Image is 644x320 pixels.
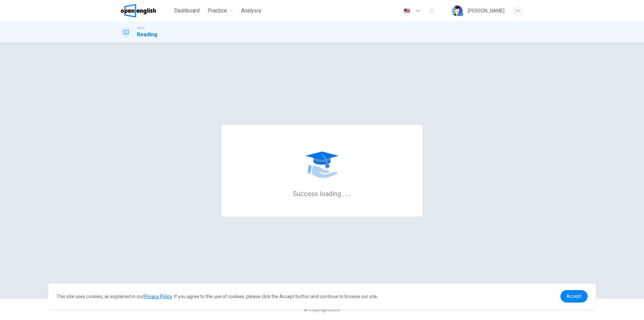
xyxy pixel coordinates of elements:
a: dismiss cookie message [560,290,588,303]
span: © Copyright 2025 [304,307,340,312]
a: Privacy Policy [144,294,172,299]
a: OpenEnglish logo [121,4,171,17]
h6: Success loading [293,189,351,198]
div: cookieconsent [48,283,596,309]
h6: . [349,187,351,198]
span: Practice [208,7,227,15]
h1: Reading [137,31,157,39]
span: Analysis [241,7,261,15]
img: en [403,8,411,13]
button: Analysis [238,5,264,17]
div: [PERSON_NAME] [468,7,504,15]
span: IELTS [137,26,145,31]
h6: . [342,187,344,198]
img: Profile picture [452,5,463,16]
span: This site uses cookies, as explained in our . If you agree to the use of cookies, please click th... [56,294,378,299]
button: Practice [205,5,236,17]
span: Dashboard [174,7,200,15]
button: Dashboard [171,5,202,17]
img: OpenEnglish logo [121,4,156,17]
h6: . [345,187,348,198]
span: Accept [567,293,582,299]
